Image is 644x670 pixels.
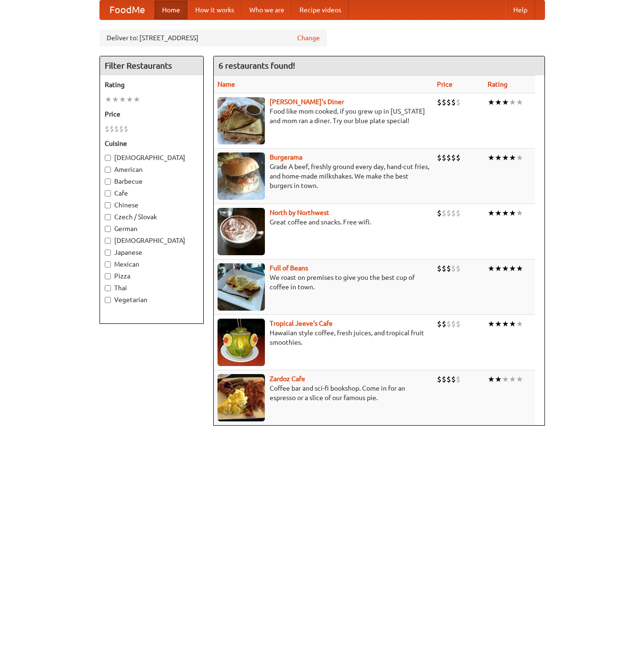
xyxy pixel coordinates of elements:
[488,263,495,274] li: ★
[495,374,502,384] li: ★
[506,0,535,19] a: Help
[270,209,329,216] a: North by Northwest
[218,107,429,125] p: Food like mom cooked, if you grew up in [US_STATE] and mom ran a diner. Try our blue plate special!
[516,263,523,274] li: ★
[188,0,242,19] a: How it works
[451,374,456,384] li: $
[218,80,235,88] a: Name
[446,152,451,163] li: $
[100,0,154,19] a: FoodMe
[488,208,495,218] li: ★
[509,319,516,329] li: ★
[105,273,111,279] input: Pizza
[105,124,109,134] li: $
[105,188,199,198] label: Cafe
[437,97,442,107] li: $
[105,190,111,197] input: Cafe
[105,165,199,174] label: American
[451,319,456,329] li: $
[446,374,451,384] li: $
[105,177,199,186] label: Barbecue
[446,263,451,274] li: $
[105,297,111,303] input: Vegetarian
[105,238,111,244] input: [DEMOGRAPHIC_DATA]
[105,295,199,304] label: Vegetarian
[437,152,442,163] li: $
[270,153,302,161] a: Burgerama
[495,208,502,218] li: ★
[509,374,516,384] li: ★
[105,212,199,222] label: Czech / Slovak
[105,167,111,173] input: American
[270,264,308,272] a: Full of Beans
[105,94,112,105] li: ★
[270,375,305,383] a: Zardoz Cafe
[105,261,111,268] input: Mexican
[495,263,502,274] li: ★
[509,263,516,274] li: ★
[218,152,265,200] img: burgerama.jpg
[119,94,126,105] li: ★
[442,152,446,163] li: $
[509,97,516,107] li: ★
[105,250,111,256] input: Japanese
[100,29,327,46] div: Deliver to: [STREET_ADDRESS]
[488,152,495,163] li: ★
[502,97,509,107] li: ★
[218,208,265,255] img: north.jpg
[218,97,265,144] img: sallys.jpg
[446,97,451,107] li: $
[126,94,133,105] li: ★
[502,263,509,274] li: ★
[105,248,199,257] label: Japanese
[442,319,446,329] li: $
[105,236,199,245] label: [DEMOGRAPHIC_DATA]
[502,319,509,329] li: ★
[218,328,429,347] p: Hawaiian style coffee, fresh juices, and tropical fruit smoothies.
[100,56,203,75] h4: Filter Restaurants
[105,80,199,89] h5: Rating
[105,283,199,293] label: Thai
[516,97,523,107] li: ★
[105,200,199,210] label: Chinese
[105,271,199,281] label: Pizza
[105,153,199,162] label: [DEMOGRAPHIC_DATA]
[105,155,111,161] input: [DEMOGRAPHIC_DATA]
[456,263,461,274] li: $
[516,208,523,218] li: ★
[495,319,502,329] li: ★
[495,152,502,163] li: ★
[105,179,111,185] input: Barbecue
[105,214,111,220] input: Czech / Slovak
[105,259,199,269] label: Mexican
[242,0,292,19] a: Who we are
[456,208,461,218] li: $
[218,61,295,70] ng-pluralize: 6 restaurants found!
[502,374,509,384] li: ★
[270,98,344,106] a: [PERSON_NAME]'s Diner
[218,263,265,311] img: beans.jpg
[442,208,446,218] li: $
[451,97,456,107] li: $
[488,374,495,384] li: ★
[218,162,429,190] p: Grade A beef, freshly ground every day, hand-cut fries, and home-made milkshakes. We make the bes...
[451,152,456,163] li: $
[456,374,461,384] li: $
[516,374,523,384] li: ★
[509,152,516,163] li: ★
[105,224,199,233] label: German
[502,152,509,163] li: ★
[119,124,124,134] li: $
[112,94,119,105] li: ★
[218,384,429,402] p: Coffee bar and sci-fi bookshop. Come in for an espresso or a slice of our famous pie.
[516,152,523,163] li: ★
[488,80,508,88] a: Rating
[516,319,523,329] li: ★
[437,374,442,384] li: $
[446,208,451,218] li: $
[105,139,199,148] h5: Cuisine
[154,0,188,19] a: Home
[437,208,442,218] li: $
